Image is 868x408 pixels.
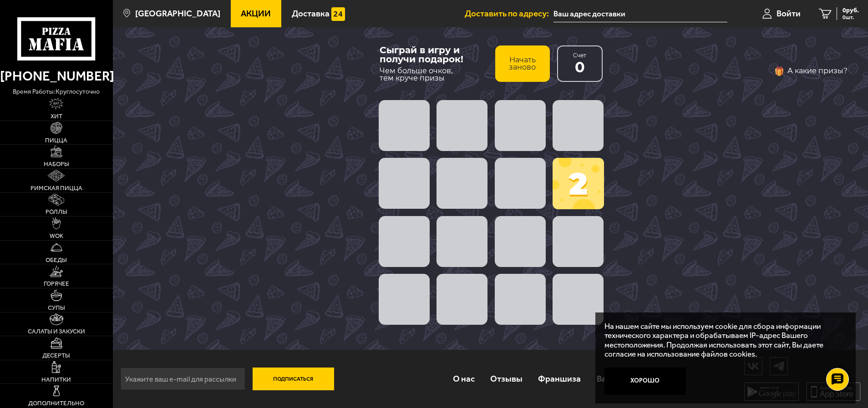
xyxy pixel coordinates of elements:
[28,328,85,334] span: Салаты и закуски
[573,53,586,58] span: Счет
[46,257,67,263] span: Обеды
[46,209,67,215] span: Роллы
[380,67,488,82] span: Чем больше очков, тем круче призы
[604,322,841,359] p: На нашем сайте мы используем cookie для сбора информации технического характера и обрабатываем IP...
[589,364,642,394] a: Вакансии
[135,9,220,18] span: [GEOGRAPHIC_DATA]
[42,353,70,358] span: Десерты
[48,305,65,311] span: Супы
[292,9,330,18] span: Доставка
[44,281,69,287] span: Горячее
[465,9,553,18] span: Доставить по адресу:
[50,233,63,239] span: WOK
[253,368,334,390] button: Подписаться
[843,15,859,20] span: 0 шт.
[28,400,84,406] span: Дополнительно
[495,45,550,82] button: Начать заново
[45,137,67,143] span: Пицца
[44,161,69,167] span: Наборы
[482,364,530,394] a: Отзывы
[575,60,585,75] span: 0
[30,185,82,191] span: Римская пицца
[553,5,727,22] input: Ваш адрес доставки
[530,364,589,394] a: Франшиза
[120,368,245,390] input: Укажите ваш e-mail для рассылки
[113,27,868,350] div: Сыграй в игру и получи подарок!Чем больше очков,тем круче призыНачать зановоСчет02А какие призы?
[241,9,271,18] span: Акции
[774,64,848,78] button: А какие призы?
[445,364,482,394] a: О нас
[777,9,801,18] span: Войти
[51,113,62,119] span: Хит
[331,7,345,21] img: 15daf4d41897b9f0e9f617042186c801.svg
[41,377,71,383] span: Напитки
[843,7,859,14] span: 0 руб.
[604,368,686,395] button: Хорошо
[380,45,488,64] div: Сыграй в игру и получи подарок!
